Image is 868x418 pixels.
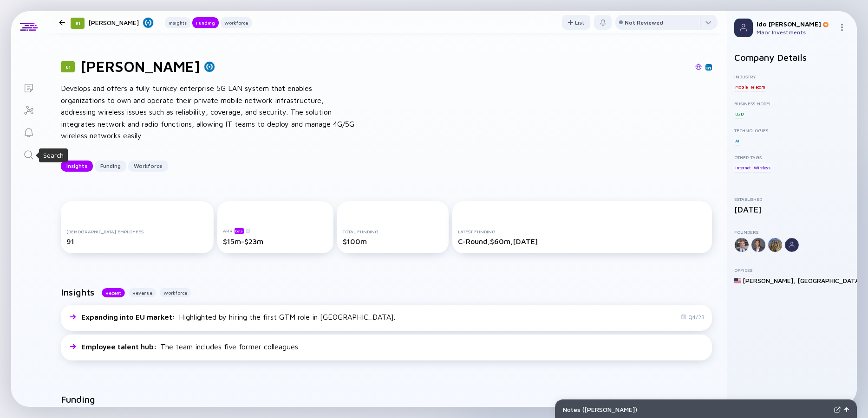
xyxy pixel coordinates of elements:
div: [DATE] [734,205,849,214]
h2: Insights [61,287,94,297]
a: Lists [11,76,46,98]
a: Reminders [11,121,46,143]
button: Insights [61,161,93,172]
h2: Funding [61,394,95,405]
div: Mobile [734,82,749,91]
button: Insights [165,17,190,28]
div: Other Tags [734,154,849,160]
div: ARR [223,227,328,234]
div: [DEMOGRAPHIC_DATA] Employees [66,229,208,234]
button: Revenue [129,288,156,297]
div: Ido [PERSON_NAME] [757,20,835,28]
div: AI [734,136,740,145]
span: Expanding into EU market : [81,313,177,321]
button: Workforce [160,288,191,297]
div: Workforce [128,159,168,173]
img: Profile Picture [734,19,753,37]
span: Employee talent hub : [81,342,158,351]
div: Workforce [221,18,252,27]
div: Notes ( [PERSON_NAME] ) [563,405,830,413]
div: [PERSON_NAME] , [743,277,796,284]
div: 81 [71,18,85,29]
img: Expand Notes [834,406,841,413]
div: Maor Investments [757,29,835,36]
div: 81 [61,61,75,72]
div: Internet [734,163,751,172]
button: Recent [102,288,125,297]
div: Funding [95,159,126,173]
div: Funding [192,18,219,27]
img: United States Flag [734,277,741,284]
button: Workforce [128,161,168,172]
button: Workforce [221,17,252,28]
button: Funding [192,17,219,28]
div: Wireless [753,163,771,172]
div: $15m-$23m [223,237,328,245]
div: C-Round, $60m, [DATE] [458,237,706,245]
div: 91 [66,237,208,245]
button: List [562,15,590,30]
h2: Company Details [734,52,849,63]
div: beta [235,228,244,234]
div: [PERSON_NAME] [88,17,154,28]
div: Founders [734,229,849,235]
div: B2B [734,109,744,118]
div: Highlighted by hiring the first GTM role in [GEOGRAPHIC_DATA]. [81,313,395,321]
div: Not Reviewed [625,19,663,26]
img: Menu [838,24,846,31]
div: Telecom [750,82,766,91]
div: Insights [61,159,93,173]
div: Latest Funding [458,229,706,234]
img: Celona Website [695,64,702,70]
button: Funding [95,161,126,172]
div: Q4/23 [681,314,705,321]
div: Insights [165,18,190,27]
div: Technologies [734,128,849,133]
div: Business Model [734,101,849,106]
img: Celona Linkedin Page [706,65,711,70]
div: Offices [734,267,849,273]
div: The team includes five former colleagues. [81,342,300,351]
div: [GEOGRAPHIC_DATA] [797,277,861,284]
div: $100m [343,237,443,245]
div: Develops and offers a fully turnkey enterprise 5G LAN system that enables organizations to own an... [61,83,358,142]
div: Established [734,196,849,202]
div: Industry [734,74,849,79]
img: Open Notes [844,407,849,412]
a: Investor Map [11,98,46,121]
div: Search [43,151,64,160]
div: Total Funding [343,229,443,234]
a: Search [11,143,46,165]
h1: [PERSON_NAME] [80,58,200,75]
